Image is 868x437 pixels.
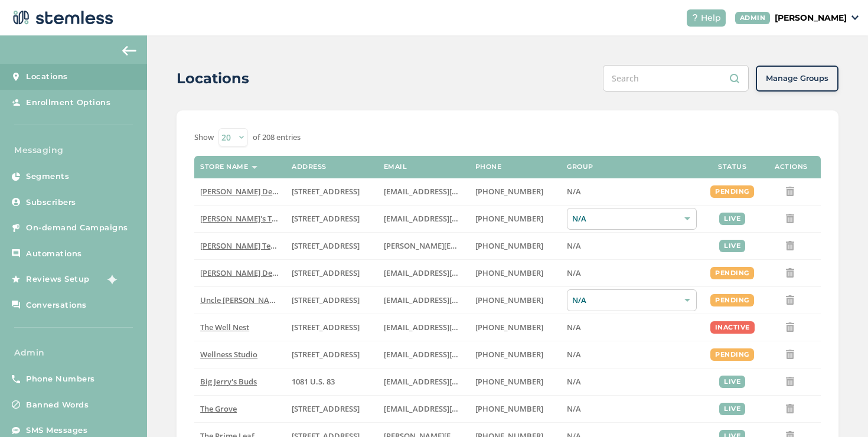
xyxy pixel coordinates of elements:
[567,208,697,230] div: N/A
[603,65,749,92] input: Search
[292,213,360,224] span: [STREET_ADDRESS]
[384,268,513,278] span: [EMAIL_ADDRESS][DOMAIN_NAME]
[710,185,754,198] div: pending
[710,267,754,279] div: pending
[292,163,327,171] label: Address
[710,294,754,306] div: pending
[200,404,280,414] label: The Grove
[200,376,257,387] span: Big Jerry's Buds
[122,46,136,56] img: icon-arrow-back-accent-c549486e.svg
[567,163,593,171] label: Group
[475,213,543,224] span: [PHONE_NUMBER]
[26,71,68,83] span: Locations
[384,186,513,197] span: [EMAIL_ADDRESS][DOMAIN_NAME]
[26,197,76,208] span: Subscribers
[384,322,513,332] span: [EMAIL_ADDRESS][DOMAIN_NAME]
[200,240,298,251] span: [PERSON_NAME] Test store
[292,295,360,305] span: [STREET_ADDRESS]
[475,376,543,387] span: [PHONE_NUMBER]
[26,399,89,411] span: Banned Words
[200,350,280,360] label: Wellness Studio
[292,403,360,414] span: [STREET_ADDRESS]
[384,163,407,171] label: Email
[719,240,745,252] div: live
[200,295,280,305] label: Uncle Herb’s King Circle
[292,350,371,360] label: 123 Main Street
[26,222,128,234] span: On-demand Campaigns
[200,403,237,414] span: The Grove
[719,213,745,225] div: live
[292,214,371,224] label: 123 East Main Street
[292,377,371,387] label: 1081 U.S. 83
[384,403,513,414] span: [EMAIL_ADDRESS][DOMAIN_NAME]
[200,241,280,251] label: Swapnil Test store
[292,187,371,197] label: 17523 Ventura Boulevard
[475,268,543,278] span: [PHONE_NUMBER]
[292,268,360,278] span: [STREET_ADDRESS]
[200,268,280,278] label: Hazel Delivery 4
[475,403,543,414] span: [PHONE_NUMBER]
[200,214,280,224] label: Brian's Test Store
[567,241,697,251] label: N/A
[292,268,371,278] label: 17523 Ventura Boulevard
[691,14,699,21] img: icon-help-white-03924b79.svg
[384,349,513,360] span: [EMAIL_ADDRESS][DOMAIN_NAME]
[766,73,828,84] span: Manage Groups
[200,322,249,332] span: The Well Nest
[292,322,360,332] span: [STREET_ADDRESS]
[475,349,543,360] span: [PHONE_NUMBER]
[9,6,113,30] img: logo-dark-0685b13c.svg
[384,295,513,305] span: [EMAIL_ADDRESS][DOMAIN_NAME]
[200,213,304,224] span: [PERSON_NAME]'s Test Store
[775,12,847,24] p: [PERSON_NAME]
[567,268,697,278] label: N/A
[475,350,555,360] label: (269) 929-8463
[567,377,697,387] label: N/A
[200,349,257,360] span: Wellness Studio
[200,186,293,197] span: [PERSON_NAME] Delivery
[292,376,335,387] span: 1081 U.S. 83
[719,403,745,415] div: live
[567,350,697,360] label: N/A
[384,214,464,224] label: brianashen@gmail.com
[384,241,464,251] label: swapnil@stemless.co
[384,376,513,387] span: [EMAIL_ADDRESS][DOMAIN_NAME]
[475,240,543,251] span: [PHONE_NUMBER]
[475,377,555,387] label: (580) 539-1118
[475,214,555,224] label: (503) 804-9208
[292,295,371,305] label: 209 King Circle
[701,12,721,24] span: Help
[475,295,555,305] label: (907) 330-7833
[567,322,697,332] label: N/A
[735,12,771,24] div: ADMIN
[719,376,745,388] div: live
[851,15,859,20] img: icon_down-arrow-small-66adaf34.svg
[26,425,87,436] span: SMS Messages
[567,404,697,414] label: N/A
[200,295,328,305] span: Uncle [PERSON_NAME]’s King Circle
[384,187,464,197] label: arman91488@gmail.com
[26,248,82,260] span: Automations
[200,322,280,332] label: The Well Nest
[718,163,746,171] label: Status
[194,132,214,144] label: Show
[475,163,502,171] label: Phone
[710,321,755,334] div: inactive
[384,213,513,224] span: [EMAIL_ADDRESS][DOMAIN_NAME]
[384,404,464,414] label: dexter@thegroveca.com
[292,186,360,197] span: [STREET_ADDRESS]
[99,268,122,291] img: glitter-stars-b7820f95.gif
[475,295,543,305] span: [PHONE_NUMBER]
[292,349,360,360] span: [STREET_ADDRESS]
[809,380,868,437] iframe: Chat Widget
[762,156,821,178] th: Actions
[567,187,697,197] label: N/A
[475,186,543,197] span: [PHONE_NUMBER]
[756,66,838,92] button: Manage Groups
[200,268,299,278] span: [PERSON_NAME] Delivery 4
[475,268,555,278] label: (818) 561-0790
[177,68,249,89] h2: Locations
[384,377,464,387] label: info@bigjerrysbuds.com
[26,373,95,385] span: Phone Numbers
[475,241,555,251] label: (503) 332-4545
